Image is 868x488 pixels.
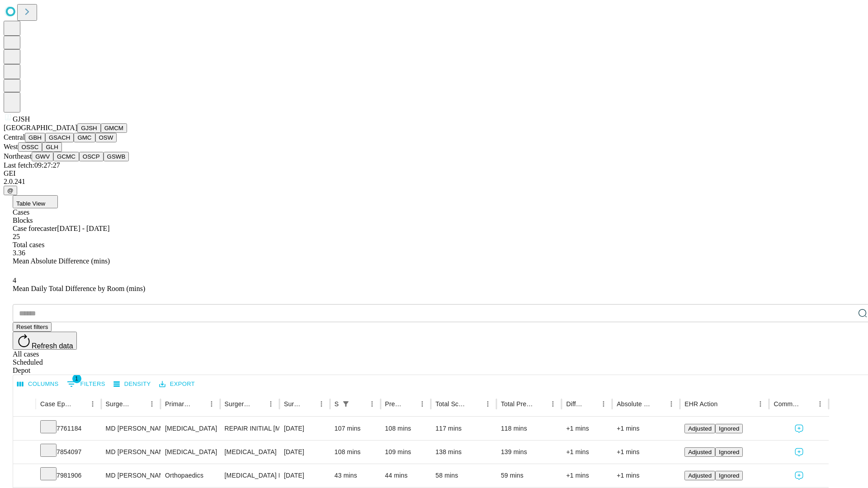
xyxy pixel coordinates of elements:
button: Show filters [65,377,108,391]
div: 139 mins [501,441,557,464]
div: Case Epic Id [40,400,73,408]
button: Select columns [15,377,61,391]
button: Menu [481,398,494,410]
div: GEI [4,169,864,178]
div: [DATE] [284,464,325,487]
div: EHR Action [684,400,717,408]
div: Comments [774,400,800,408]
div: Scheduled In Room Duration [335,400,339,408]
div: +1 mins [617,441,675,464]
div: [DATE] [284,441,325,464]
button: Sort [585,398,597,410]
button: Menu [315,398,328,410]
span: GJSH [13,115,30,123]
button: Adjusted [684,424,715,433]
span: Ignored [719,472,739,479]
div: 1 active filter [340,398,352,410]
button: Menu [205,398,218,410]
button: Menu [366,398,378,410]
button: Sort [193,398,205,410]
button: Sort [534,398,547,410]
div: +1 mins [617,417,675,440]
div: 7981906 [40,464,97,487]
button: Ignored [715,447,743,457]
div: Primary Service [165,400,191,408]
button: Menu [597,398,610,410]
button: Table View [13,195,58,208]
div: Total Scheduled Duration [435,400,468,408]
button: Reset filters [13,322,52,332]
span: Adjusted [688,425,712,432]
button: Adjusted [684,447,715,457]
div: +1 mins [566,417,608,440]
span: Case forecaster [13,225,57,232]
span: West [4,143,18,150]
span: Mean Daily Total Difference by Room (mins) [13,285,145,292]
span: Refresh data [32,342,73,350]
span: Central [4,133,25,141]
button: Expand [18,421,31,437]
button: Sort [718,398,731,410]
span: 25 [13,233,20,240]
div: 108 mins [385,417,427,440]
div: [MEDICAL_DATA] [225,441,275,464]
span: 1 [72,374,81,383]
button: GMCM [101,123,127,133]
div: 109 mins [385,441,427,464]
div: Total Predicted Duration [501,400,533,408]
button: Sort [133,398,146,410]
div: Surgery Date [284,400,302,408]
button: GLH [42,142,61,152]
button: Sort [469,398,481,410]
button: GWV [32,152,53,161]
button: Export [157,377,197,391]
button: @ [4,186,17,195]
div: 59 mins [501,464,557,487]
button: Menu [814,398,826,410]
button: OSCP [79,152,104,161]
button: Expand [18,445,31,460]
button: Sort [74,398,86,410]
div: [MEDICAL_DATA] [165,417,215,440]
div: 118 mins [501,417,557,440]
div: 7761184 [40,417,97,440]
span: @ [7,187,14,194]
button: Sort [652,398,665,410]
div: [DATE] [284,417,325,440]
div: MD [PERSON_NAME] E Md [106,417,156,440]
span: Table View [16,200,45,207]
div: 117 mins [435,417,492,440]
span: Northeast [4,152,32,160]
button: Sort [353,398,366,410]
button: Density [111,377,153,391]
div: +1 mins [566,464,608,487]
span: Adjusted [688,472,712,479]
div: Orthopaedics [165,464,215,487]
span: [GEOGRAPHIC_DATA] [4,124,77,131]
button: Expand [18,468,31,484]
div: 58 mins [435,464,492,487]
div: 108 mins [335,441,376,464]
button: Menu [146,398,158,410]
button: Show filters [340,398,352,410]
span: Adjusted [688,449,712,455]
button: GSACH [45,133,74,142]
div: REPAIR INITIAL [MEDICAL_DATA] REDUCIBLE AGE [DEMOGRAPHIC_DATA] OR MORE [225,417,275,440]
span: Last fetch: 09:27:27 [4,161,60,169]
button: GMC [74,133,95,142]
div: Difference [566,400,584,408]
button: Refresh data [13,332,77,350]
span: Total cases [13,241,44,249]
button: GSWB [104,152,129,161]
span: 3.36 [13,249,25,257]
div: Surgeon Name [106,400,132,408]
button: Menu [416,398,429,410]
span: 4 [13,277,16,284]
button: Adjusted [684,471,715,480]
button: Sort [302,398,315,410]
button: Menu [264,398,277,410]
div: 7854097 [40,441,97,464]
button: GJSH [77,123,101,133]
div: 44 mins [385,464,427,487]
div: +1 mins [566,441,608,464]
